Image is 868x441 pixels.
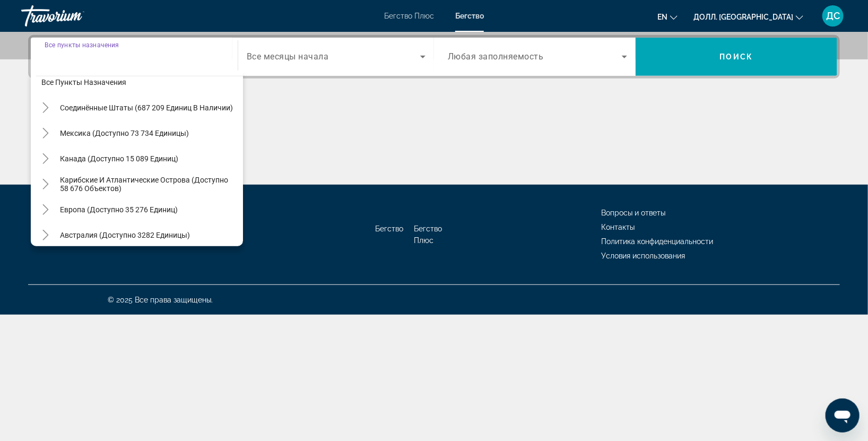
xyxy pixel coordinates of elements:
button: Пользовательское меню [819,5,847,27]
button: Все пункты назначения [36,73,243,92]
ya-tr-span: Соединённые Штаты (687 209 единиц в наличии) [60,103,233,112]
ya-tr-span: Австралия (доступно 3282 единицы) [60,231,190,239]
a: Контакты [601,223,635,231]
ya-tr-span: Мексика (доступно 73 734 единицы) [60,129,189,137]
button: Мексика (доступно 73 734 единицы) [55,124,243,143]
iframe: Кнопка запуска окна обмена сообщениями [826,399,860,433]
button: Переключить на Карибские и Атлантические острова (доступно 58 676 единиц) [36,175,55,194]
button: Переключить на Европу (доступно 35 276 единиц) [36,201,55,219]
ya-tr-span: Карибские и Атлантические острова (доступно 58 676 объектов) [60,176,228,193]
ya-tr-span: Долл. [GEOGRAPHIC_DATA] [693,13,793,21]
a: Травориум [21,2,127,30]
button: Соединённые Штаты (687 209 единиц в наличии) [55,98,243,117]
a: Вопросы и ответы [601,209,665,217]
button: Переключить на США (доступно 687 209 единиц) [36,99,55,117]
button: Изменить валюту [693,9,803,24]
button: Переключить на Мексику (доступно 73 734 единицы) [36,124,55,143]
a: Бегство Плюс [414,224,442,245]
a: Бегство [455,12,484,20]
button: Канада (доступно 15 089 единиц) [55,149,243,168]
ya-tr-span: ДС [826,10,840,21]
ya-tr-span: Канада (доступно 15 089 единиц) [60,154,178,163]
ya-tr-span: Поиск [720,53,753,61]
button: Переключить на Австралию (доступно 3282 единицы) [36,226,55,245]
a: Бегство [375,224,403,233]
button: Поиск [636,38,837,76]
ya-tr-span: en [657,13,667,21]
ya-tr-span: Все месяцы начала [247,52,329,62]
button: Переключить на Канаду (доступно 15 089 единиц) [36,150,55,168]
button: Изменить язык [657,9,678,24]
a: Условия использования [601,252,685,260]
a: Политика конфиденциальности [601,237,713,246]
ya-tr-span: Все пункты назначения [41,78,126,87]
a: Бегство Плюс [384,12,434,20]
button: Австралия (доступно 3282 единицы) [55,226,243,245]
ya-tr-span: © 2025 Все права защищены. [108,296,213,304]
ya-tr-span: Все пункты назначения [45,41,119,49]
div: Виджет поиска [31,38,837,76]
button: Карибские и Атлантические острова (доступно 58 676 объектов) [55,175,243,194]
button: Европа (доступно 35 276 единиц) [55,200,243,219]
ya-tr-span: Любая заполняемость [448,52,544,62]
ya-tr-span: Европа (доступно 35 276 единиц) [60,205,178,214]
